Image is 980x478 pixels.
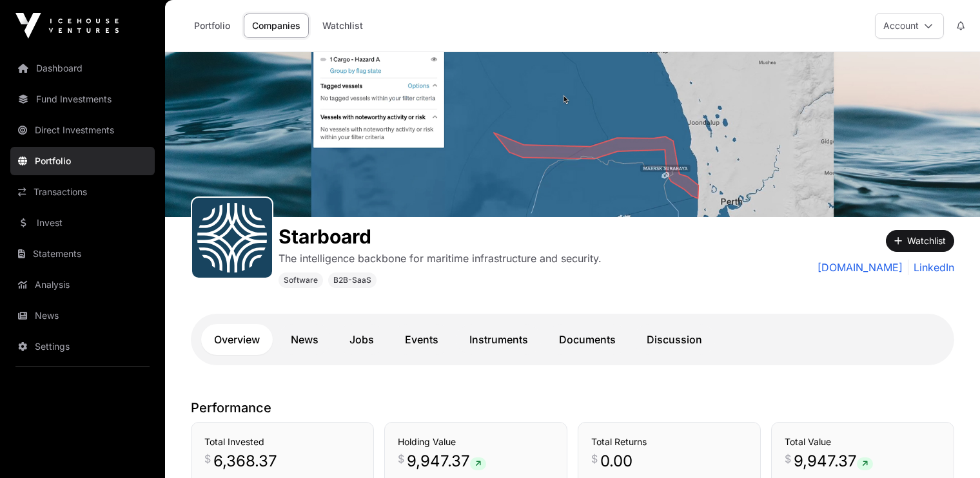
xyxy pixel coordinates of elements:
a: [DOMAIN_NAME] [818,260,903,275]
span: B2B-SaaS [333,275,371,285]
span: 9,947.37 [794,451,873,472]
a: LinkedIn [908,260,954,275]
a: Statements [10,240,155,268]
nav: Tabs [201,324,944,355]
a: News [10,301,155,330]
h3: Total Value [785,435,941,448]
p: The intelligence backbone for maritime infrastructure and security. [279,251,602,266]
img: Starboard-Favicon.svg [197,203,267,272]
a: Invest [10,209,155,237]
a: Watchlist [314,14,371,38]
span: $ [591,451,598,466]
span: 9,947.37 [407,451,486,472]
a: Documents [546,324,629,355]
p: Performance [191,399,954,417]
span: Software [284,275,318,285]
span: $ [785,451,791,466]
a: Settings [10,332,155,361]
a: Companies [244,14,309,38]
img: Icehouse Ventures Logo [15,13,119,39]
a: Overview [201,324,273,355]
img: Starboard [165,52,980,217]
h1: Starboard [279,225,602,248]
a: Fund Investments [10,85,155,113]
h3: Total Returns [591,435,747,448]
a: Instruments [456,324,541,355]
a: Direct Investments [10,116,155,144]
a: Discussion [634,324,715,355]
a: Events [392,324,451,355]
a: Transactions [10,178,155,206]
a: Analysis [10,271,155,299]
span: $ [398,451,404,466]
a: News [278,324,331,355]
span: 0.00 [600,451,632,472]
button: Watchlist [886,230,954,252]
button: Account [875,13,944,39]
span: $ [204,451,211,466]
a: Dashboard [10,54,155,82]
h3: Total Invested [204,435,360,448]
h3: Holding Value [398,435,554,448]
a: Portfolio [186,14,239,38]
a: Portfolio [10,147,155,175]
a: Jobs [337,324,387,355]
iframe: Chat Widget [916,416,980,478]
span: 6,368.37 [213,451,277,472]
